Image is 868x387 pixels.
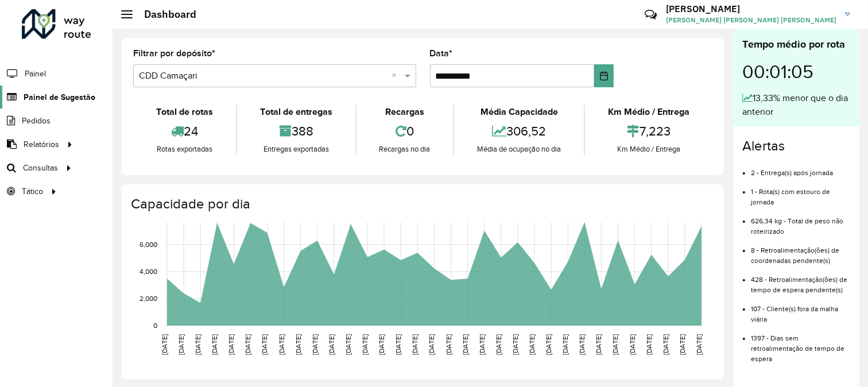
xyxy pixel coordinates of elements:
li: 2 - Entrega(s) após jornada [751,159,850,178]
div: Rotas exportadas [136,144,233,155]
span: Relatórios [24,138,59,150]
h3: [PERSON_NAME] [666,3,836,14]
li: 1397 - Dias sem retroalimentação de tempo de espera [751,324,850,364]
button: Choose Date [594,64,614,87]
span: [PERSON_NAME] [PERSON_NAME] [PERSON_NAME] [666,15,836,25]
text: 0 [153,322,157,329]
span: Tático [22,185,43,198]
div: Recargas [359,105,451,119]
text: [DATE] [177,334,185,355]
label: Filtrar por depósito [133,47,215,60]
text: [DATE] [595,334,602,355]
div: 306,52 [457,119,581,144]
li: 1 - Rota(s) com estouro de jornada [751,178,850,207]
span: Clear all [392,69,402,83]
div: Km Médio / Entrega [588,144,710,155]
div: Média Capacidade [457,105,581,119]
div: 388 [240,119,352,144]
a: Contato Rápido [638,2,663,27]
label: Data [430,47,453,60]
text: [DATE] [294,334,302,355]
div: Km Médio / Entrega [588,105,710,119]
div: Total de rotas [136,105,233,119]
span: Painel de Sugestão [24,91,95,103]
span: Consultas [23,162,58,174]
text: [DATE] [462,334,469,355]
text: 2,000 [139,295,157,302]
text: [DATE] [695,334,703,355]
text: [DATE] [244,334,251,355]
div: 13,33% menor que o dia anterior [742,91,850,119]
text: [DATE] [495,334,502,355]
div: Entregas exportadas [240,144,352,155]
text: [DATE] [161,334,168,355]
text: [DATE] [378,334,385,355]
span: Pedidos [22,115,51,127]
div: Média de ocupação no dia [457,144,581,155]
text: 4,000 [139,268,157,275]
text: [DATE] [561,334,569,355]
text: [DATE] [545,334,552,355]
h4: Capacidade por dia [131,196,712,212]
text: [DATE] [478,334,486,355]
h4: Alertas [742,138,850,154]
li: 107 - Cliente(s) fora da malha viária [751,295,850,324]
li: 8 - Retroalimentação(ões) de coordenadas pendente(s) [751,237,850,266]
text: [DATE] [578,334,586,355]
text: [DATE] [328,334,335,355]
text: [DATE] [528,334,536,355]
text: [DATE] [428,334,436,355]
text: [DATE] [411,334,418,355]
div: 7,223 [588,119,710,144]
li: 626,34 kg - Total de peso não roteirizado [751,207,850,237]
div: 0 [359,119,451,144]
text: [DATE] [645,334,653,355]
h2: Dashboard [133,8,196,21]
text: [DATE] [278,334,285,355]
text: [DATE] [629,334,636,355]
div: Total de entregas [240,105,352,119]
text: [DATE] [679,334,686,355]
text: [DATE] [612,334,619,355]
text: [DATE] [445,334,452,355]
text: [DATE] [394,334,402,355]
text: [DATE] [194,334,201,355]
text: [DATE] [311,334,319,355]
text: [DATE] [211,334,218,355]
div: Recargas no dia [359,144,451,155]
text: 6,000 [139,241,157,248]
span: Painel [25,68,46,80]
div: 24 [136,119,233,144]
div: 00:01:05 [742,52,850,91]
text: [DATE] [662,334,669,355]
text: [DATE] [361,334,369,355]
text: [DATE] [227,334,235,355]
text: [DATE] [511,334,519,355]
text: [DATE] [344,334,352,355]
text: [DATE] [261,334,269,355]
li: 428 - Retroalimentação(ões) de tempo de espera pendente(s) [751,266,850,295]
div: Tempo médio por rota [742,37,850,52]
